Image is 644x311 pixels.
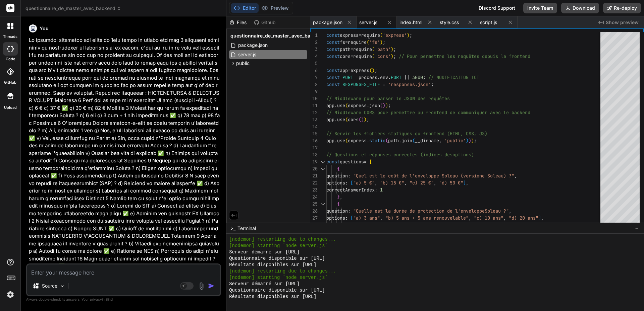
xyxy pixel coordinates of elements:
[310,123,318,130] div: 14
[6,56,15,62] label: code
[353,53,372,59] span: require
[603,3,641,13] button: Re-deploy
[375,46,391,52] span: 'path'
[345,39,348,45] span: =
[634,223,640,234] button: −
[318,201,327,208] div: Click to collapse the range.
[377,74,380,80] span: .
[361,116,364,123] span: )
[359,74,377,80] span: process
[310,193,318,201] div: 24
[353,215,380,221] span: "a) 3 ans"
[326,152,452,158] span: // Questions et réponses correctes (indices des
[410,180,434,186] span: "c) 25 €"
[310,88,318,95] div: 9
[237,225,256,232] span: Terminal
[404,74,410,80] span: ||
[208,283,215,289] img: icon
[474,138,477,144] span: ;
[509,208,512,214] span: ,
[356,74,359,80] span: =
[351,180,353,186] span: [
[318,165,327,172] div: Click to collapse the range.
[635,225,639,232] span: −
[474,215,503,221] span: "c) 10 ans"
[340,194,342,200] span: ,
[606,19,639,26] span: Show preview
[440,19,459,26] span: style.css
[310,46,318,53] div: 3
[369,159,372,165] span: [
[226,19,251,26] div: Files
[391,53,393,59] span: )
[310,186,318,193] div: 23
[452,152,474,158] span: options)
[198,282,205,290] img: attachment
[359,32,361,38] span: =
[229,236,336,243] span: [nodemon] restarting due to changes...
[310,53,318,60] div: 4
[229,249,300,255] span: Serveur démarré sur [URL]
[364,116,367,123] span: )
[375,67,377,73] span: ;
[469,138,471,144] span: )
[375,187,377,193] span: :
[380,187,383,193] span: 1
[326,102,334,108] span: app
[393,53,396,59] span: ;
[351,46,353,52] span: =
[326,95,450,101] span: // Middleware pour parser le JSON des requêtes
[259,3,291,13] button: Preview
[407,32,410,38] span: )
[353,46,372,52] span: require
[380,180,404,186] span: "b) 15 €"
[326,39,340,45] span: const
[326,74,340,80] span: const
[541,215,544,221] span: ,
[310,81,318,88] div: 8
[412,74,423,80] span: 3000
[404,180,407,186] span: ,
[509,215,538,221] span: "d) 20 ans"
[310,215,318,222] div: 27
[251,19,279,26] div: Github
[348,208,351,214] span: :
[310,32,318,39] div: 1
[326,116,334,123] span: app
[461,109,530,115] span: ommuniquer avec le backend
[351,67,369,73] span: express
[345,116,348,123] span: (
[326,32,340,38] span: const
[313,19,342,26] span: package.json
[383,102,385,108] span: )
[237,41,268,49] span: package.json
[229,243,328,249] span: [nodemon] starting `node server.js`
[340,32,359,38] span: express
[503,215,506,221] span: ,
[229,262,316,268] span: Résultats disponibles sur [URL]
[310,116,318,123] div: 13
[399,138,401,144] span: .
[348,138,367,144] span: express
[236,60,250,67] span: public
[410,32,412,38] span: ;
[367,102,369,108] span: .
[375,180,377,186] span: ,
[310,74,318,81] div: 7
[229,287,325,294] span: Questionnaire disponible sur [URL]
[310,95,318,102] div: 10
[383,32,407,38] span: 'express'
[326,131,461,137] span: // Servir les fichiers statiques du frontend (HTML
[310,67,318,74] div: 6
[351,53,353,59] span: =
[310,109,318,116] div: 12
[471,138,474,144] span: )
[334,138,337,144] span: .
[337,116,345,123] span: use
[237,51,257,59] span: server.js
[482,173,514,179] span: e-Soleau) ?"
[399,19,422,26] span: index.html
[340,67,348,73] span: app
[340,53,351,59] span: cors
[59,283,65,289] img: Pick Models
